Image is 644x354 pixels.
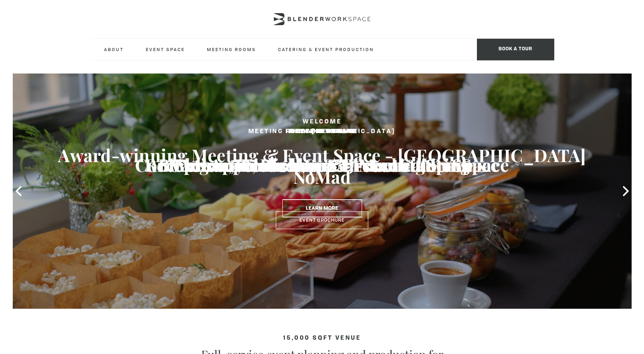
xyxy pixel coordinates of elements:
h3: Elegant, Delicious & 5-star Catering [44,154,601,176]
h4: 15,000 sqft venue [90,335,554,342]
h2: Welcome [44,117,601,127]
a: Event Brochure [276,211,368,229]
a: About [98,39,130,60]
a: Learn More [282,199,362,217]
span: Book a tour [477,39,554,60]
a: Meeting Rooms [201,39,262,60]
a: Event Space [140,39,191,60]
h2: Food & Beverage [44,127,601,137]
a: Catering & Event Production [272,39,380,60]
